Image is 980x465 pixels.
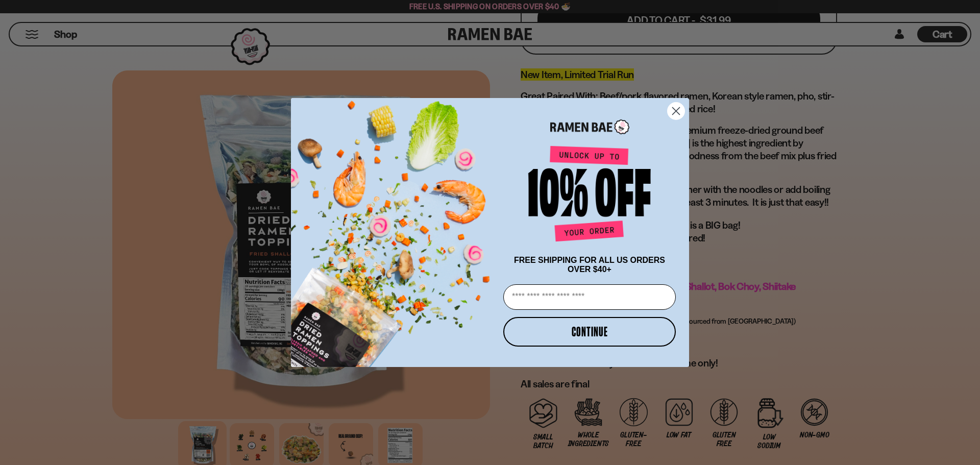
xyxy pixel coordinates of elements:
[503,317,676,347] button: CONTINUE
[291,89,499,367] img: ce7035ce-2e49-461c-ae4b-8ade7372f32c.png
[514,256,665,274] span: FREE SHIPPING FOR ALL US ORDERS OVER $40+
[526,145,653,246] img: Unlock up to 10% off
[667,102,685,120] button: Close dialog
[550,118,629,135] img: Ramen Bae Logo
